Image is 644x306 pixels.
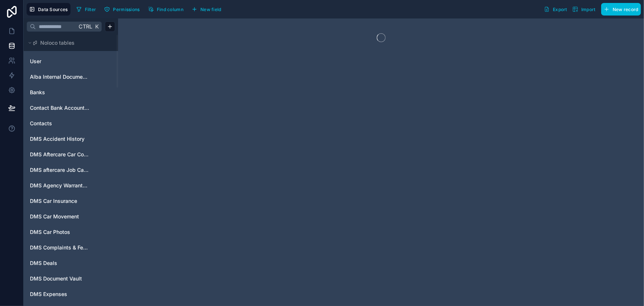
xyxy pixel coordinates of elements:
[27,211,115,222] div: DMS Car Movement
[601,3,641,16] button: New record
[30,120,90,127] a: Contacts
[30,275,82,282] span: DMS Document Vault
[30,58,90,65] a: User
[30,104,90,112] a: Contact Bank Account information
[30,228,70,236] span: DMS Car Photos
[94,24,99,29] span: K
[30,182,90,189] a: DMS Agency Warranty & Service Contract Validity
[27,55,115,67] div: User
[553,7,567,12] span: Export
[27,195,115,207] div: DMS Car Insurance
[145,4,186,15] button: Find column
[30,228,90,236] a: DMS Car Photos
[27,180,115,191] div: DMS Agency Warranty & Service Contract Validity
[613,7,638,12] span: New record
[30,58,41,65] span: User
[27,257,115,269] div: DMS Deals
[113,7,140,12] span: Permissions
[30,244,90,251] a: DMS Complaints & Feedback
[30,135,85,143] span: DMS Accident History
[157,7,183,12] span: Find column
[30,151,90,158] a: DMS Aftercare Car Complaints
[85,7,96,12] span: Filter
[30,213,90,220] a: DMS Car Movement
[27,71,115,83] div: Alba Internal Documents
[30,120,52,127] span: Contacts
[27,118,115,129] div: Contacts
[30,259,90,267] a: DMS Deals
[581,7,596,12] span: Import
[73,4,99,15] button: Filter
[27,38,111,48] button: Noloco tables
[27,133,115,145] div: DMS Accident History
[30,166,90,174] a: DMS aftercare Job Cards
[30,259,57,267] span: DMS Deals
[200,7,221,12] span: New field
[30,275,90,282] a: DMS Document Vault
[27,242,115,254] div: DMS Complaints & Feedback
[27,288,115,300] div: DMS Expenses
[27,86,115,98] div: Banks
[598,3,641,16] a: New record
[101,4,145,15] a: Permissions
[30,213,79,220] span: DMS Car Movement
[570,3,598,16] button: Import
[30,197,90,205] a: DMS Car Insurance
[27,226,115,238] div: DMS Car Photos
[30,290,67,298] span: DMS Expenses
[38,7,68,12] span: Data Sources
[30,197,77,205] span: DMS Car Insurance
[27,149,115,160] div: DMS Aftercare Car Complaints
[40,39,75,47] span: Noloco tables
[27,273,115,285] div: DMS Document Vault
[541,3,570,16] button: Export
[101,4,142,15] button: Permissions
[30,135,90,143] a: DMS Accident History
[189,4,224,15] button: New field
[27,164,115,176] div: DMS aftercare Job Cards
[30,89,90,96] a: Banks
[27,3,70,16] button: Data Sources
[78,22,93,31] span: Ctrl
[30,73,90,81] a: Alba Internal Documents
[30,89,45,96] span: Banks
[27,102,115,114] div: Contact Bank Account information
[30,290,90,298] a: DMS Expenses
